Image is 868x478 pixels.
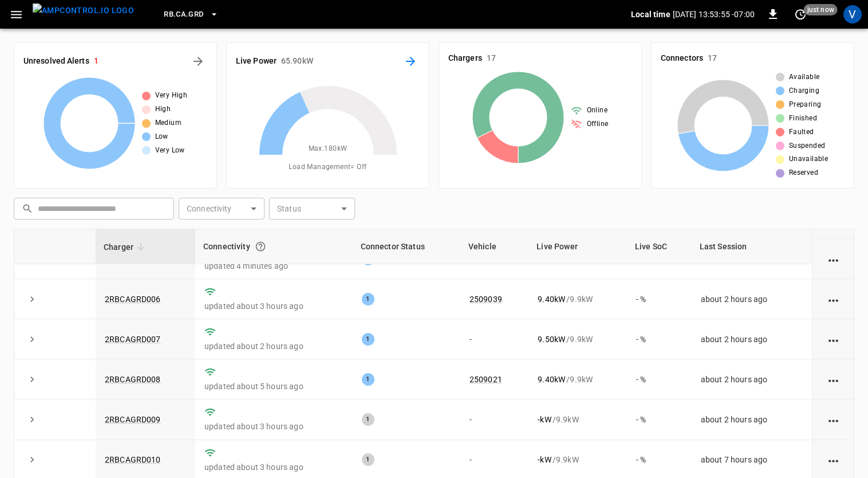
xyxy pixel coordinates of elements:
a: 2RBCAGRD010 [105,455,161,464]
span: Max. 180 kW [309,143,348,155]
div: 1 [362,453,374,466]
div: 1 [362,373,374,386]
p: Local time [631,9,670,20]
h6: Live Power [236,55,277,68]
span: Available [789,72,820,83]
p: - kW [538,454,551,465]
p: 9.50 kW [538,334,565,345]
span: High [155,104,171,115]
th: Connector Status [353,229,460,264]
div: action cell options [826,414,841,425]
td: - [460,319,528,359]
button: Energy Overview [401,52,420,70]
div: / 9.9 kW [538,414,617,425]
div: 1 [362,413,374,426]
button: expand row [23,291,41,308]
span: Offline [587,119,609,130]
a: 2509039 [469,295,502,304]
span: Finished [789,113,817,124]
h6: Unresolved Alerts [23,55,89,68]
span: Charger [104,240,148,254]
img: ampcontrol.io logo [33,3,134,18]
button: set refresh interval [791,5,810,23]
a: 2RBCAGRD007 [105,335,161,344]
td: - % [627,319,692,359]
td: - [460,399,528,440]
div: / 9.9 kW [538,334,617,345]
div: / 9.9 kW [538,293,617,305]
button: RB.CA.GRD [159,3,223,26]
div: / 9.9 kW [538,374,617,385]
span: Load Management = Off [289,162,366,173]
div: Connectivity [203,236,345,257]
span: Reserved [789,167,818,179]
p: updated about 2 hours ago [204,340,344,352]
p: updated 4 minutes ago [204,260,344,272]
button: expand row [23,411,41,428]
span: Preparing [789,99,822,111]
td: - % [627,279,692,319]
p: [DATE] 13:53:55 -07:00 [673,9,755,20]
p: updated about 5 hours ago [204,381,344,392]
button: All Alerts [189,52,207,70]
p: updated about 3 hours ago [204,300,344,312]
div: profile-icon [843,5,862,23]
span: Very High [155,90,188,101]
span: Online [587,105,607,116]
span: Suspended [789,140,826,152]
span: Low [155,131,168,143]
th: Live SoC [627,229,692,264]
p: updated about 3 hours ago [204,421,344,432]
h6: 17 [708,52,717,65]
div: 1 [362,293,374,305]
a: 2RBCAGRD009 [105,415,161,424]
div: / 9.9 kW [538,454,617,465]
span: Medium [155,117,182,129]
a: 2509021 [469,375,502,384]
h6: 1 [94,55,98,68]
th: Live Power [528,229,626,264]
span: RB.CA.GRD [164,8,203,21]
td: about 2 hours ago [692,359,812,399]
button: Connection between the charger and our software. [250,236,271,257]
td: about 2 hours ago [692,279,812,319]
th: Last Session [692,229,812,264]
span: Unavailable [789,154,828,165]
div: 1 [362,333,374,346]
td: about 2 hours ago [692,319,812,359]
p: - kW [538,414,551,425]
span: Charging [789,85,819,97]
th: Vehicle [460,229,528,264]
div: action cell options [826,293,841,305]
span: just now [804,4,838,15]
span: Very Low [155,145,185,156]
h6: 65.90 kW [281,55,313,68]
button: expand row [23,331,41,348]
p: 9.40 kW [538,374,565,385]
h6: Connectors [661,52,703,65]
p: 9.40 kW [538,293,565,305]
a: 2RBCAGRD008 [105,375,161,384]
div: action cell options [826,334,841,345]
h6: 17 [487,52,496,65]
button: expand row [23,451,41,468]
div: action cell options [826,374,841,385]
p: updated about 3 hours ago [204,461,344,473]
td: about 2 hours ago [692,399,812,440]
button: expand row [23,371,41,388]
h6: Chargers [448,52,482,65]
a: 2RBCAGRD006 [105,295,161,304]
div: action cell options [826,253,841,265]
div: action cell options [826,454,841,465]
td: - % [627,399,692,440]
td: - % [627,359,692,399]
span: Faulted [789,127,814,138]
